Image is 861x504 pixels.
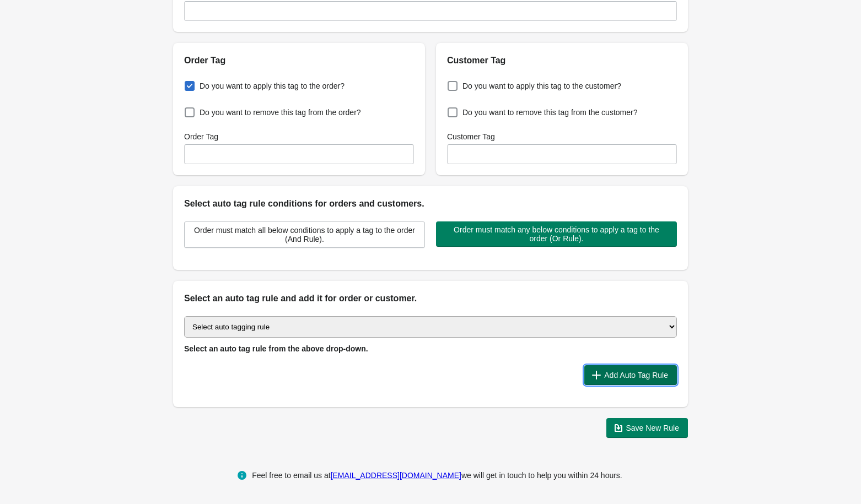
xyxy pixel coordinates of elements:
[184,54,414,67] h2: Order Tag
[445,225,668,243] span: Order must match any below conditions to apply a tag to the order (Or Rule).
[184,131,218,142] label: Order Tag
[584,365,677,385] button: Add Auto Tag Rule
[184,221,425,248] button: Order must match all below conditions to apply a tag to the order (And Rule).
[184,344,368,353] span: Select an auto tag rule from the above drop-down.
[447,131,495,142] label: Customer Tag
[604,371,668,380] span: Add Auto Tag Rule
[462,80,621,91] span: Do you want to apply this tag to the customer?
[184,197,677,210] h2: Select auto tag rule conditions for orders and customers.
[200,107,361,118] span: Do you want to remove this tag from the order?
[606,418,688,438] button: Save New Rule
[193,226,416,243] span: Order must match all below conditions to apply a tag to the order (And Rule).
[200,80,345,91] span: Do you want to apply this tag to the order?
[252,469,622,482] div: Feel free to email us at we will get in touch to help you within 24 hours.
[331,471,461,480] a: [EMAIL_ADDRESS][DOMAIN_NAME]
[462,107,637,118] span: Do you want to remove this tag from the customer?
[626,424,680,432] span: Save New Rule
[447,54,677,67] h2: Customer Tag
[184,292,677,305] h2: Select an auto tag rule and add it for order or customer.
[436,221,677,247] button: Order must match any below conditions to apply a tag to the order (Or Rule).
